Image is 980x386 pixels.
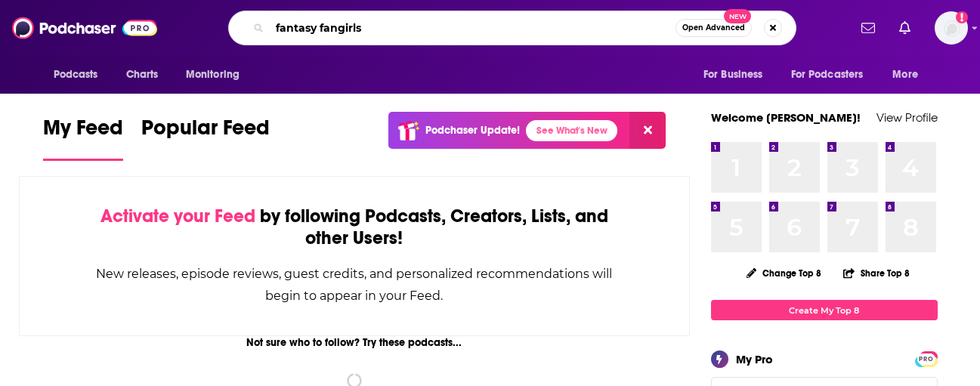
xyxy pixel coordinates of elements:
button: open menu [43,60,118,89]
span: Open Advanced [682,24,745,32]
a: Show notifications dropdown [893,15,917,41]
span: For Business [703,64,763,85]
a: Welcome [PERSON_NAME]! [711,110,861,125]
img: Podchaser - Follow, Share and Rate Podcasts [12,14,157,42]
button: open menu [693,60,782,89]
span: My Feed [43,115,123,150]
div: by following Podcasts, Creators, Lists, and other Users! [95,205,614,249]
div: Not sure who to follow? Try these podcasts... [19,336,691,349]
input: Search podcasts, credits, & more... [270,16,675,40]
img: User Profile [935,11,968,45]
a: Show notifications dropdown [855,15,881,41]
button: Change Top 8 [737,264,831,283]
button: Share Top 8 [842,258,910,288]
p: Podchaser Update! [425,124,520,137]
button: open menu [175,60,259,89]
span: For Podcasters [791,64,864,85]
span: Podcasts [54,64,98,85]
span: Popular Feed [141,115,270,150]
span: More [892,64,918,85]
a: See What's New [526,120,617,141]
span: Logged in as jackiemayer [935,11,968,45]
a: Popular Feed [141,115,270,161]
button: open menu [882,60,937,89]
a: PRO [917,353,935,364]
a: Create My Top 8 [711,300,938,320]
span: Monitoring [186,64,240,85]
span: PRO [917,354,935,365]
div: My Pro [736,352,773,366]
button: Show profile menu [935,11,968,45]
button: Open AdvancedNew [675,19,752,37]
span: Activate your Feed [100,205,255,227]
span: Charts [126,64,159,85]
a: My Feed [43,115,123,161]
svg: Add a profile image [956,11,968,23]
div: Search podcasts, credits, & more... [228,11,796,45]
button: open menu [781,60,886,89]
div: New releases, episode reviews, guest credits, and personalized recommendations will begin to appe... [95,263,614,307]
span: New [724,9,751,23]
a: Charts [116,60,168,89]
a: View Profile [876,110,938,125]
